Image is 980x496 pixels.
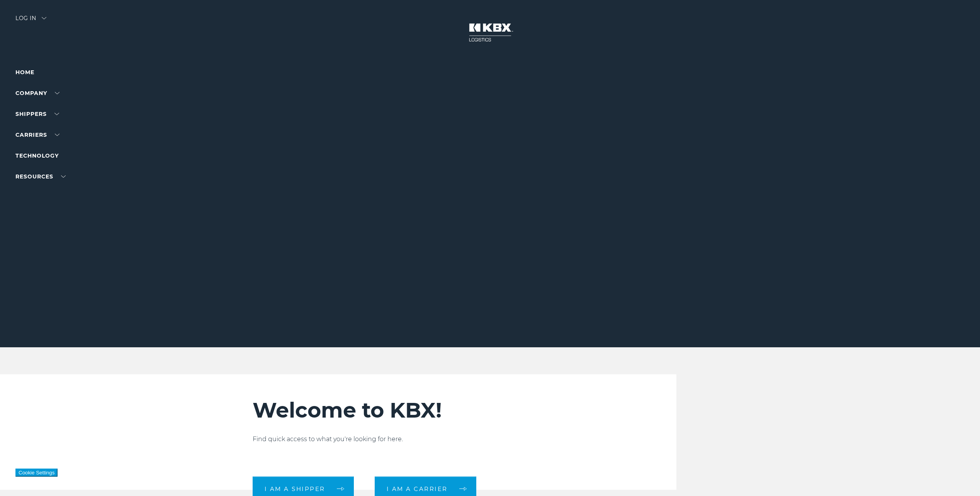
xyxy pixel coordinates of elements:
a: Home [15,69,34,76]
a: SHIPPERS [15,110,59,117]
p: Find quick access to what you're looking for here. [253,435,694,444]
img: arrow [42,17,46,19]
div: Log in [15,15,46,27]
h2: Welcome to KBX! [253,397,694,423]
span: I am a carrier [387,486,448,492]
a: Company [15,90,59,97]
a: Carriers [15,131,59,138]
img: kbx logo [461,15,519,49]
a: RESOURCES [15,173,66,180]
button: Cookie Settings [15,469,58,477]
a: Technology [15,152,59,159]
span: I am a shipper [265,486,325,492]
